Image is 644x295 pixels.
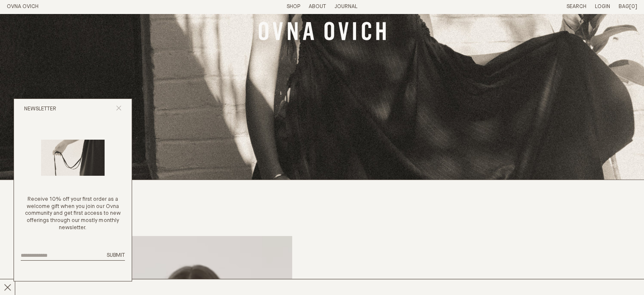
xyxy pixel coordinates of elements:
button: Close popup [116,105,122,113]
span: Submit [107,253,125,258]
button: Submit [107,252,125,259]
span: Bag [619,4,629,9]
a: Search [567,4,586,9]
a: Home [7,4,39,9]
h2: Newsletter [24,106,56,113]
span: [0] [629,4,637,9]
a: Banner Link [259,22,386,43]
a: Shop [287,4,300,9]
a: Journal [334,4,357,9]
summary: About [309,3,326,11]
a: Login [595,4,610,9]
p: Receive 10% off your first order as a welcome gift when you join our Ovna community and get first... [21,196,125,232]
